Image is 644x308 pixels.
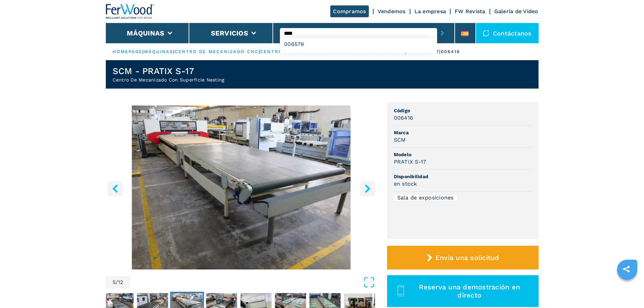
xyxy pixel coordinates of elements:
[435,254,499,262] span: Envía una solicitud
[408,283,530,299] span: Reserva una demostración en directo
[394,129,532,136] span: Marca
[615,278,639,303] iframe: Chat
[116,280,118,285] span: /
[387,246,539,269] button: Envía una solicitud
[142,49,144,54] span: |
[483,30,490,37] img: Contáctanos
[113,49,143,54] a: HOMEPAGE
[360,181,375,196] button: right-button
[144,49,173,54] a: máquinas
[394,173,532,180] span: Disponibilidad
[437,25,448,41] button: submit-button
[211,29,248,37] button: Servicios
[280,38,437,50] div: 006579
[394,180,417,188] h3: en stock
[175,49,259,54] a: centro de mecanizado cnc
[455,8,485,15] a: FW Revista
[387,275,539,307] button: Reserva una demostración en directo
[618,261,635,278] a: sharethis
[441,49,460,55] p: 006416
[476,23,539,43] div: Contáctanos
[394,114,413,122] h3: 006416
[414,8,446,15] a: La empresa
[173,49,174,54] span: |
[132,276,375,288] button: Open Fullscreen
[394,107,532,114] span: Código
[106,105,377,269] img: Centro De Mecanizado Con Superficie Nesting SCM PRATIX S-17
[113,76,224,83] h2: Centro De Mecanizado Con Superficie Nesting
[127,29,164,37] button: Máquinas
[394,158,426,166] h3: PRATIX S-17
[108,181,123,196] button: left-button
[260,49,405,54] a: centro de mecanizado con superficie nesting
[330,5,368,17] a: Compramos
[106,105,377,269] div: Go to Slide 5
[113,66,224,76] h1: SCM - PRATIX S-17
[394,195,457,200] div: Sala de exposiciones
[106,4,154,19] img: Ferwood
[394,136,406,144] h3: SCM
[394,151,532,158] span: Modelo
[113,280,116,285] span: 5
[494,8,539,15] a: Galeria de Video
[378,8,406,15] a: Vendemos
[259,49,260,54] span: |
[118,280,123,285] span: 12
